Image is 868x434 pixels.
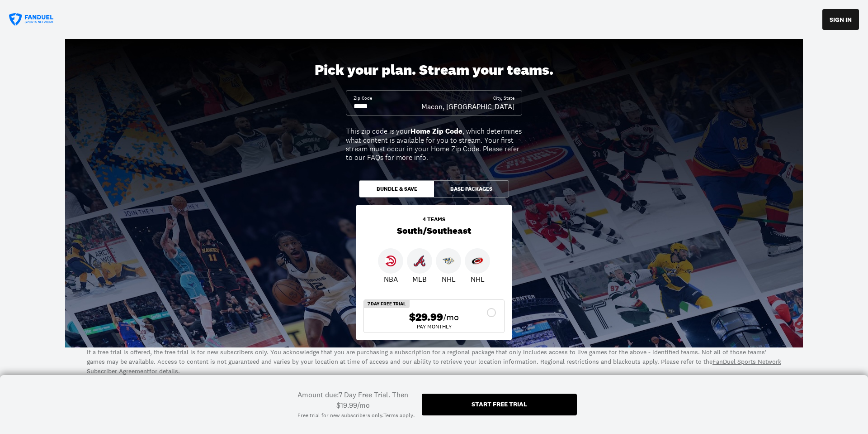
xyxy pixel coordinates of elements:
[472,401,527,407] div: Start free trial
[87,347,781,376] p: If a free trial is offered, the free trial is for new subscribers only. You acknowledge that you ...
[384,274,398,285] p: NBA
[442,274,456,285] p: NHL
[412,274,427,285] p: MLB
[409,311,443,324] span: $29.99
[315,62,553,79] div: Pick your plan. Stream your teams.
[410,126,462,136] b: Home Zip Code
[423,217,445,222] div: 4 teams
[434,180,509,198] button: Base Packages
[471,274,485,285] p: NHL
[414,255,425,267] img: Braves
[472,255,483,267] img: Hurricanes
[443,311,459,323] span: /mo
[297,412,415,420] div: Free trial for new subscribers only. .
[359,180,434,198] button: Bundle & Save
[385,255,396,267] img: Hawks
[346,127,522,162] div: This zip code is your , which determines what content is available for you to stream. Your first ...
[371,324,497,329] div: Pay Monthly
[291,390,415,410] div: Amount due: 7 Day Free Trial. Then $19.99/mo
[421,101,514,111] div: Macon, [GEOGRAPHIC_DATA]
[443,255,454,267] img: Predators
[354,95,372,101] div: Zip Code
[356,205,512,248] div: South/Southeast
[364,300,410,308] div: 7 Day Free Trial
[822,9,859,30] button: SIGN IN
[493,95,514,101] div: City, State
[383,412,413,420] a: Terms apply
